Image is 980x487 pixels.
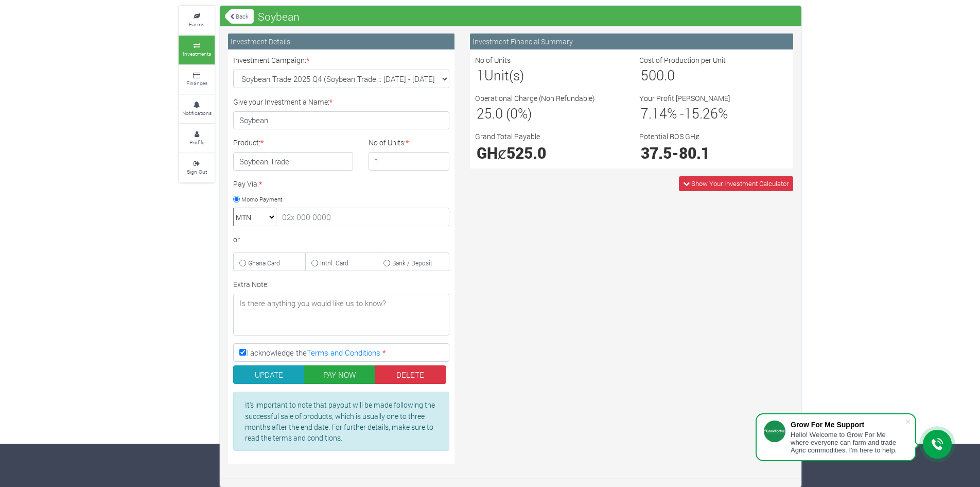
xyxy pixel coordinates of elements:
[182,109,212,116] small: Notifications
[179,36,215,64] a: Investments
[477,67,622,83] h3: Unit(s)
[639,55,726,65] label: Cost of Production per Unit
[189,139,204,146] small: Profile
[641,143,786,162] h2: -
[791,431,905,454] div: Hello! Welcome to Grow For Me where everyone can farm and trade Agric commodities. I'm here to help.
[307,347,380,358] a: Terms and Conditions
[233,178,262,189] label: Pay Via:
[248,259,280,267] small: Ghana Card
[311,260,318,266] input: Intnl. Card
[304,365,376,384] button: PAY NOW
[233,55,309,65] label: Investment Campaign:
[255,6,302,27] span: Soybean
[506,142,546,163] span: 525.0
[641,105,786,122] h3: % - %
[239,260,246,266] input: Ghana Card
[477,66,484,84] span: 1
[245,399,437,443] p: It's important to note that payout will be made following the successful sale of products, which ...
[641,104,667,122] span: 7.14
[239,349,246,356] input: I acknowledge theTerms and Conditions *
[369,137,409,148] label: No of Units:
[233,96,332,107] label: Give your Investment a Name:
[691,179,789,188] span: Show Your Investment Calculator
[477,104,532,122] span: 25.0 (0%)
[179,124,215,153] a: Profile
[228,33,454,49] div: Investment Details
[225,8,254,25] a: Back
[641,66,675,84] span: 500.0
[179,95,215,123] a: Notifications
[233,365,305,384] button: UPDATE
[684,104,718,122] span: 15.26
[475,131,540,142] label: Grand Total Payable
[791,421,905,429] div: Grow For Me Support
[241,195,283,203] small: Momo Payment
[639,93,730,104] label: Your Profit [PERSON_NAME]
[189,21,204,28] small: Farms
[639,131,699,142] label: Potential ROS GHȼ
[233,279,269,290] label: Extra Note:
[641,142,672,163] span: 37.5
[470,33,793,49] div: Investment Financial Summary
[233,111,449,130] input: Investment Name/Title
[233,196,240,203] input: Momo Payment
[477,143,622,162] h2: GHȼ
[187,168,207,175] small: Sign Out
[475,93,595,104] label: Operational Charge (Non Refundable)
[383,260,390,266] input: Bank / Deposit
[233,152,353,171] h4: Soybean Trade
[320,259,348,267] small: Intnl. Card
[233,343,449,362] label: I acknowledge the
[179,65,215,94] a: Finances
[183,50,211,57] small: Investments
[179,154,215,182] a: Sign Out
[186,79,207,87] small: Finances
[179,6,215,35] a: Farms
[375,365,446,384] button: DELETE
[276,208,449,226] input: 02x 000 0000
[475,55,511,65] label: No of Units
[233,234,449,245] div: or
[679,142,710,163] span: 80.1
[392,259,432,267] small: Bank / Deposit
[233,137,264,148] label: Product:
